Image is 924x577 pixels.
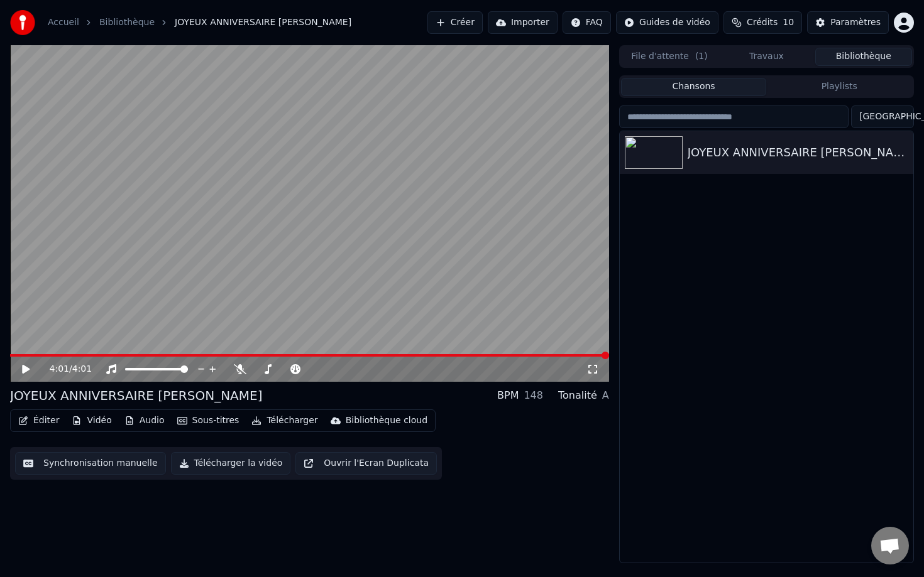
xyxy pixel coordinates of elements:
[807,11,889,34] button: Paramètres
[48,16,351,29] nav: breadcrumb
[563,11,611,34] button: FAQ
[621,78,767,96] button: Chansons
[688,144,908,161] div: JOYEUX ANNIVERSAIRE [PERSON_NAME]
[50,363,80,375] div: /
[488,11,558,34] button: Importer
[119,412,170,429] button: Audio
[15,452,166,475] button: Synchronisation manuelle
[171,452,291,475] button: Télécharger la vidéo
[783,16,794,29] span: 10
[50,363,69,375] span: 4:01
[621,48,718,66] button: File d'attente
[48,16,79,29] a: Accueil
[72,363,92,375] span: 4:01
[427,11,483,34] button: Créer
[871,527,909,564] div: Ouvrir le chat
[99,16,155,29] a: Bibliothèque
[13,412,64,429] button: Éditer
[497,388,519,403] div: BPM
[815,48,912,66] button: Bibliothèque
[747,16,778,29] span: Crédits
[295,452,437,475] button: Ouvrir l'Ecran Duplicata
[10,10,35,35] img: youka
[346,414,427,427] div: Bibliothèque cloud
[616,11,718,34] button: Guides de vidéo
[67,412,116,429] button: Vidéo
[766,78,912,96] button: Playlists
[524,388,543,403] div: 148
[558,388,597,403] div: Tonalité
[602,388,609,403] div: A
[718,48,815,66] button: Travaux
[723,11,802,34] button: Crédits10
[10,387,262,404] div: JOYEUX ANNIVERSAIRE [PERSON_NAME]
[695,50,708,63] span: ( 1 )
[172,412,245,429] button: Sous-titres
[830,16,881,29] div: Paramètres
[175,16,351,29] span: JOYEUX ANNIVERSAIRE [PERSON_NAME]
[246,412,322,429] button: Télécharger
